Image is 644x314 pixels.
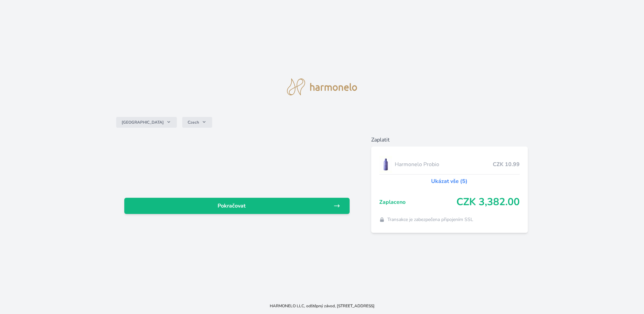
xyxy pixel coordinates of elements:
[379,198,456,206] span: Zaplaceno
[371,136,528,144] h6: Zaplatit
[182,117,212,128] button: Czech
[387,216,473,223] span: Transakce je zabezpečena připojením SSL
[395,160,493,168] span: Harmonelo Probio
[188,120,199,125] span: Czech
[122,120,164,125] span: [GEOGRAPHIC_DATA]
[456,196,520,208] span: CZK 3,382.00
[287,78,357,95] img: logo.svg
[124,198,350,214] a: Pokračovat
[379,156,392,173] img: CLEAN_PROBIO_se_stinem_x-lo.jpg
[431,177,468,185] a: Ukázat vše (5)
[116,117,177,128] button: [GEOGRAPHIC_DATA]
[493,160,520,168] span: CZK 10.99
[130,202,333,210] span: Pokračovat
